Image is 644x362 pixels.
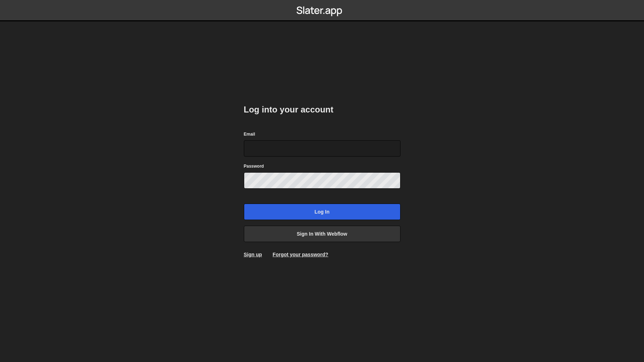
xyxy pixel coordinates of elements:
[273,252,328,257] a: Forgot your password?
[244,131,255,138] label: Email
[244,204,400,220] input: Log in
[244,226,400,242] a: Sign in with Webflow
[244,163,264,170] label: Password
[244,104,400,115] h2: Log into your account
[244,252,262,257] a: Sign up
